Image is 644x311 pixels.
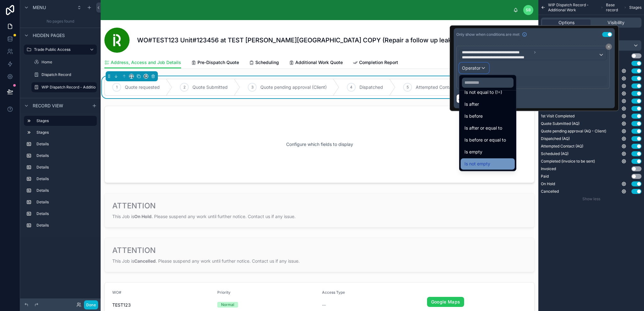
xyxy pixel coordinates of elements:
[629,5,641,10] span: Stages
[36,130,94,135] label: Stages
[359,59,398,66] span: Completion Report
[464,136,506,144] span: Is before or equal to
[191,57,239,69] a: Pre-Dispatch Quote
[111,59,181,66] span: Address, Access and Job Details
[289,57,343,69] a: Additional Work Quote
[125,84,160,90] span: Quote requested
[541,189,559,194] span: Cancelled
[541,136,570,141] span: Dispatched (AQ)
[197,59,239,66] span: Pre-Dispatch Quote
[20,15,101,28] div: No pages found
[36,165,94,170] label: Details
[464,100,479,108] span: Is after
[192,84,228,90] span: Quote Submitted
[295,59,343,66] span: Additional Work Quote
[116,85,118,90] span: 1
[541,129,606,134] span: Quote pending approval (AQ - Client)
[464,160,490,168] span: Is not empty
[33,4,46,11] span: Menu
[24,45,97,55] a: Trade Public Access
[36,223,94,228] label: Details
[541,121,580,126] span: Quote Submitted (AQ)
[350,85,353,90] span: 4
[104,57,181,69] a: Address, Access and Job Details
[36,188,94,193] label: Details
[33,32,65,39] span: Hidden pages
[31,57,97,67] a: Home
[183,85,186,90] span: 2
[464,148,482,156] span: Is empty
[36,176,94,181] label: Details
[541,181,555,186] span: On Hold
[606,3,622,13] span: Base record
[36,118,92,123] label: Stages
[260,84,327,90] span: Quote pending approval (Client)
[33,103,63,109] span: Record view
[464,88,502,96] span: Is not equal to (!=)
[137,36,454,45] h1: WO#TEST123 Unit#123456 at TEST [PERSON_NAME][GEOGRAPHIC_DATA] COPY (Repair a follow up leak)
[34,47,84,52] label: Trade Public Access
[541,166,556,171] span: Invoiced
[541,144,583,149] span: Attempted Contact (AQ)
[582,196,600,201] span: Show less
[464,112,483,120] span: Is before
[111,9,513,11] div: scrollable content
[42,60,96,65] label: Home
[548,3,598,13] span: WIP Dispatch Record - Additional Work
[541,174,549,179] span: Paid
[36,211,94,216] label: Details
[608,19,625,26] span: Visibility
[36,142,94,147] label: Details
[416,84,456,90] span: Attempted Contact
[407,85,409,90] span: 5
[526,8,531,13] span: SB
[36,153,94,158] label: Details
[541,151,569,156] span: Scheduled (AQ)
[84,300,98,309] button: Done
[255,59,279,66] span: Scheduling
[359,84,383,90] span: Dispatched
[20,113,101,237] div: scrollable content
[249,57,279,69] a: Scheduling
[36,200,94,205] label: Details
[42,85,111,90] label: WIP Dispatch Record - Additional Work
[42,72,96,77] label: Dispatch Record
[353,57,398,69] a: Completion Report
[541,159,595,164] span: Completed (invoice to be sent)
[31,70,97,80] a: Dispatch Record
[251,85,253,90] span: 3
[541,114,575,119] span: 1st Visit Completed
[31,82,97,92] a: WIP Dispatch Record - Additional Work
[464,124,502,132] span: Is after or equal to
[558,19,575,26] span: Options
